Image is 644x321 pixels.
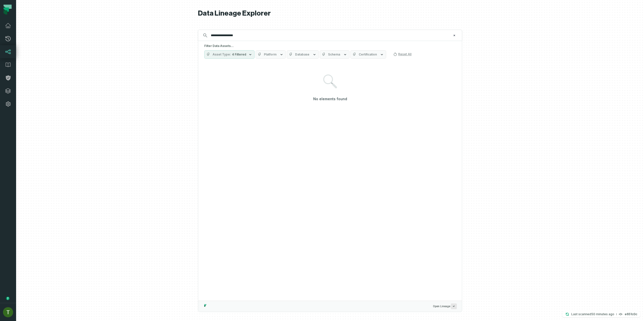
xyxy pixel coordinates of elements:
[350,50,386,59] button: Certification
[433,303,457,309] span: Open Lineage
[625,313,637,316] h4: e651c0c
[204,50,255,59] button: Asset Type4 Filtered
[313,96,347,101] h4: No elements found
[295,52,309,57] span: Database
[591,312,614,316] relative-time: Oct 1, 2025, 10:27 PM GMT+3
[562,311,640,317] button: Last scanned[DATE] 10:27:15 PMe651c0c
[391,50,414,58] button: Reset All
[6,296,10,301] div: Tooltip anchor
[198,9,462,18] h1: Data Lineage Explorer
[328,52,340,57] span: Schema
[232,52,246,57] span: 4 Filtered
[204,44,456,48] h5: Filter Data Assets...
[3,307,13,317] img: avatar of Tomer Galun
[452,33,457,38] button: Clear search query
[264,52,276,57] span: Platform
[256,50,286,59] button: Platform
[213,52,231,57] span: Asset Type
[320,50,349,59] button: Schema
[198,62,462,301] div: Suggestions
[359,52,377,57] span: Certification
[451,303,457,309] span: Press ↵ to add a new Data Asset to the graph
[571,312,614,317] p: Last scanned
[287,50,319,59] button: Database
